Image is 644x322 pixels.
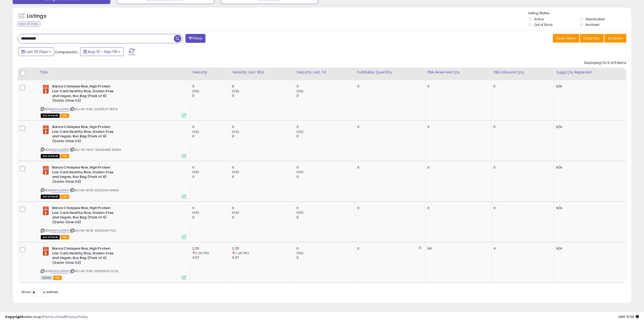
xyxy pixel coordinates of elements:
[51,229,69,233] a: B086LJKPBW
[232,215,294,220] div: 0
[357,165,421,170] div: 0
[192,125,230,129] div: 0
[493,165,550,170] div: 0
[586,17,605,21] label: Deactivated
[297,170,304,174] small: (0%)
[192,170,199,174] small: (0%)
[534,23,553,27] label: Out of Stock
[297,246,355,251] div: 0
[60,154,69,158] span: FBA
[357,70,423,75] div: Fulfillable Quantity
[297,134,355,139] div: 0
[605,34,626,43] button: Actions
[66,314,88,319] a: Privacy Policy
[192,211,199,215] small: (0%)
[232,84,294,89] div: 0
[232,170,239,174] small: (0%)
[584,61,626,65] div: Displaying 1 to 5 of 5 items
[556,84,622,89] div: N/A
[185,34,205,43] button: Filters
[297,255,355,260] div: 0
[297,130,304,134] small: (0%)
[52,84,114,104] b: Banza Chickpea Rice, High Protein Low Carb Healthy Rice, Gluten-Free and Vegan, 8oz Bag (Pack of ...
[41,195,60,199] span: All listings that are currently out of stock and unavailable for purchase on Amazon
[51,269,69,273] a: B086LJKPBW
[51,107,69,111] a: B086LJKPBW
[357,125,421,129] div: 0
[22,290,58,294] span: Show: entries
[192,246,230,251] div: 2.25
[232,206,294,210] div: 0
[232,165,294,170] div: 0
[192,175,230,179] div: 0
[297,215,355,220] div: 0
[232,175,294,179] div: 0
[43,314,65,319] a: Terms of Use
[232,125,294,129] div: 0
[70,269,118,273] span: | SKU: KH-17.82-20250502-11225
[556,206,622,210] div: N/A
[427,206,487,210] div: 0
[192,70,228,75] div: Velocity
[583,36,599,41] span: Columns
[232,134,294,139] div: 0
[297,206,355,210] div: 0
[554,68,626,80] th: Please note that this number is a calculation based on your required days of coverage and your ve...
[60,113,69,118] span: FBA
[427,84,487,89] div: 0
[80,47,123,56] button: Aug-10 - Sep-08
[41,125,186,158] div: ASIN:
[427,165,487,170] div: 0
[297,165,355,170] div: 0
[192,215,230,220] div: 0
[232,246,294,251] div: 2.25
[232,255,294,260] div: 3.07
[5,315,88,319] div: seller snap | |
[192,134,230,139] div: 0
[232,130,239,134] small: (0%)
[41,84,51,94] img: 41AbFOYtL0L._SL40_.jpg
[232,93,294,98] div: 0
[53,276,62,280] span: FBA
[18,22,40,26] div: Clear All Filters
[297,93,355,98] div: 0
[60,195,69,199] span: FBA
[192,93,230,98] div: 0
[41,84,186,117] div: ASIN:
[192,89,199,93] small: (0%)
[41,113,60,118] span: All listings that are currently out of stock and unavailable for purchase on Amazon
[88,49,117,54] span: Aug-10 - Sep-08
[586,23,599,27] label: Archived
[534,17,544,21] label: Active
[297,89,304,93] small: (0%)
[41,206,186,239] div: ASIN:
[528,11,631,16] p: Listing States:
[297,175,355,179] div: 0
[556,165,622,170] div: N/A
[556,125,622,129] div: N/A
[553,34,579,43] button: Save View
[41,154,60,158] span: All listings that are currently out of stock and unavailable for purchase on Amazon
[70,107,118,111] span: | SKU: KH-17.82-20231027-19373
[556,70,624,75] div: Sugg Qty Replenish
[232,89,239,93] small: (0%)
[297,251,304,255] small: (0%)
[51,148,69,152] a: B086LJKPBW
[70,188,118,192] span: | SKU: KH-18.78-20250421-94981
[556,246,622,251] div: N/A
[52,246,114,266] b: Banza Chickpea Rice, High Protein Low Carb Healthy Rice, Gluten-Free and Vegan, 8oz Bag (Pack of ...
[41,165,51,175] img: 41AbFOYtL0L._SL40_.jpg
[192,130,199,134] small: (0%)
[41,246,51,256] img: 41AbFOYtL0L._SL40_.jpg
[41,206,51,216] img: 41AbFOYtL0L._SL40_.jpg
[232,211,239,215] small: (0%)
[52,165,114,185] b: Banza Chickpea Rice, High Protein Low Carb Healthy Rice, Gluten-Free and Vegan, 8oz Bag (Pack of ...
[427,70,489,75] div: FBA Reserved Qty
[192,255,230,260] div: 3.07
[297,70,353,75] div: Velocity Last 7d
[60,235,69,239] span: FBA
[27,13,46,20] h5: Listings
[70,148,121,152] span: | SKU: UFI-19.27-20240408-35564
[192,165,230,170] div: 0
[427,246,487,251] div: 94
